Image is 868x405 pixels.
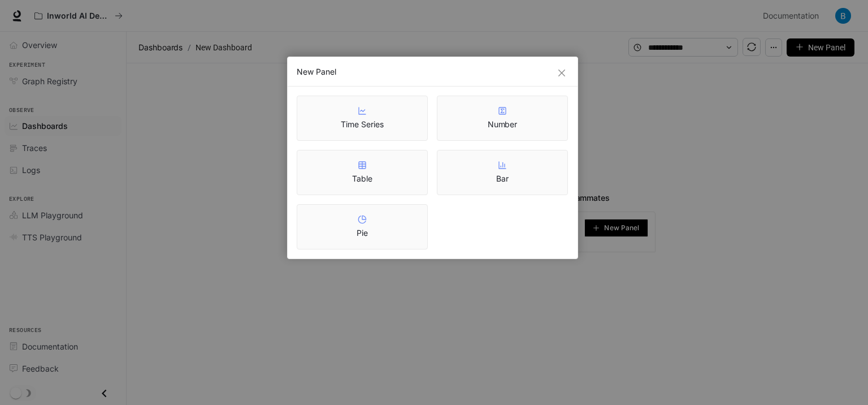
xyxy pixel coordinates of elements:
img: User avatar [835,8,851,24]
article: New Dashboard [193,37,254,58]
button: Dashboards [136,41,185,54]
a: Dashboards [5,116,121,136]
button: New Panel [584,219,648,237]
span: Documentation [763,9,819,23]
span: LLM Playground [22,209,83,221]
span: close [557,68,566,77]
span: / [188,41,191,54]
span: sync [747,42,756,51]
a: Documentation [758,5,827,27]
span: Logs [22,164,40,176]
button: New Panel [787,38,854,57]
article: Number [488,119,518,130]
span: Dashboards [22,120,68,132]
a: LLM Playground [5,205,121,225]
span: New Panel [604,225,639,231]
a: TTS Playground [5,227,121,247]
span: plus [593,225,600,231]
span: Graph Registry [22,75,77,87]
span: Overview [22,39,57,51]
article: Pie [357,227,368,239]
span: Dark mode toggle [10,386,21,399]
article: Table [352,173,372,184]
span: New Panel [808,41,845,54]
a: Documentation [5,337,121,356]
span: Documentation [22,341,78,352]
article: Time Series [341,119,383,130]
a: Feedback [5,359,121,378]
a: Logs [5,160,121,180]
span: Traces [22,142,47,154]
div: New Panel [297,66,568,77]
button: All workspaces [29,5,128,27]
button: Close drawer [92,382,117,405]
a: Overview [5,35,121,55]
a: Traces [5,138,121,158]
button: User avatar [832,5,854,27]
span: TTS Playground [22,231,82,243]
a: Graph Registry [5,71,121,91]
span: Dashboards [138,41,183,54]
span: Feedback [22,363,59,374]
button: Close [555,67,568,79]
article: Bar [496,173,509,184]
p: Inworld AI Demos [47,11,110,21]
span: plus [796,43,804,51]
